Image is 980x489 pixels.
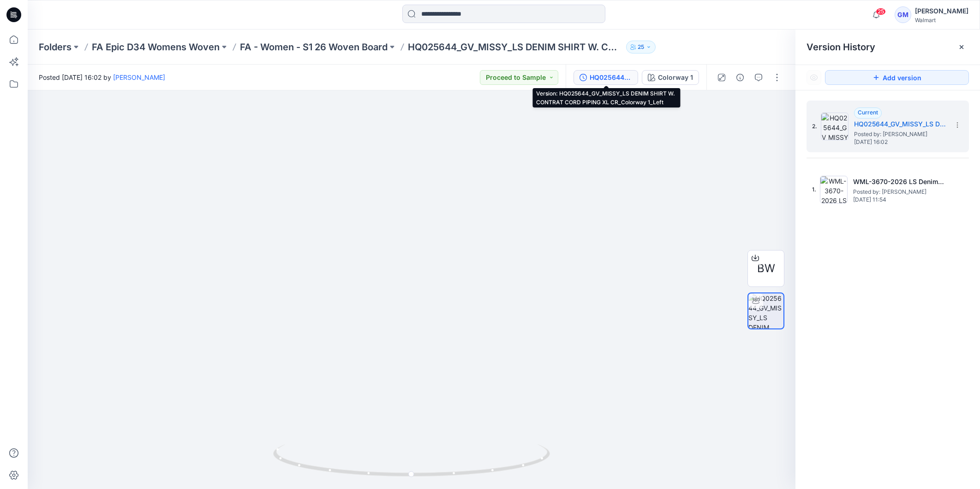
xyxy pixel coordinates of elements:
[854,119,946,130] h5: HQ025644_GV_MISSY_LS DENIM SHIRT W. CONTRAT CORD PIPING XL CR_Colorway 1_Left
[113,73,165,81] a: [PERSON_NAME]
[853,176,945,187] h5: WML-3670-2026 LS Denim Shirt w. Contrast Cord Piping
[854,130,946,139] span: Posted by: Gayan Mahawithanalage
[807,70,821,85] button: Show Hidden Versions
[92,41,220,54] a: FA Epic D34 Womens Woven
[812,122,817,131] span: 2.
[915,17,968,24] div: Walmart
[858,109,878,116] span: Current
[821,113,849,140] img: HQ025644_GV_MISSY_LS DENIM SHIRT W. CONTRAT CORD PIPING XL CR_Colorway 1_Left
[757,260,775,277] span: BW
[915,6,968,17] div: [PERSON_NAME]
[39,41,72,54] a: Folders
[853,187,945,197] span: Posted by: Gayan Mahawithanalage
[733,70,747,85] button: Details
[825,70,969,85] button: Add version
[638,42,644,52] p: 25
[807,42,875,53] span: Version History
[958,43,965,51] button: Close
[812,185,816,194] span: 1.
[895,6,911,23] div: GM
[658,72,693,83] div: Colorway 1
[240,41,388,54] a: FA - Women - S1 26 Woven Board
[626,41,656,54] button: 25
[642,70,699,85] button: Colorway 1
[574,70,638,85] button: HQ025644_GV_MISSY_LS DENIM SHIRT W. CONTRAT CORD PIPING XL CR_Colorway 1_Left
[408,41,622,54] p: HQ025644_GV_MISSY_LS DENIM SHIRT W. CONTRAT CORD PIPING
[39,72,165,82] span: Posted [DATE] 16:02 by
[854,139,946,145] span: [DATE] 16:02
[748,293,783,328] img: HQ025644_GV_MISSY_LS DENIM SHIRT W. CONTRAT CORD PIPING
[192,70,632,489] img: eyJhbGciOiJIUzI1NiIsImtpZCI6IjAiLCJzbHQiOiJzZXMiLCJ0eXAiOiJKV1QifQ.eyJkYXRhIjp7InR5cGUiOiJzdG9yYW...
[820,176,848,203] img: WML-3670-2026 LS Denim Shirt w. Contrast Cord Piping
[876,8,886,15] span: 25
[590,72,632,83] div: HQ025644_GV_MISSY_LS DENIM SHIRT W. CONTRAT CORD PIPING XL CR_Colorway 1_Left
[853,197,945,203] span: [DATE] 11:54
